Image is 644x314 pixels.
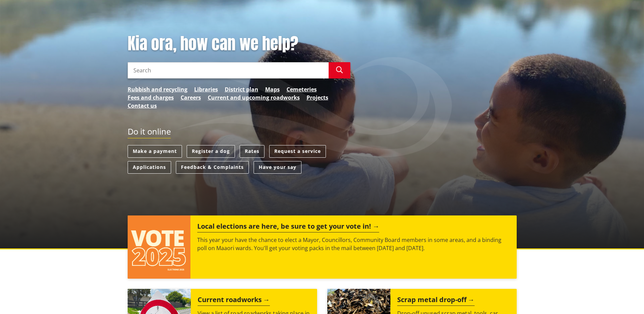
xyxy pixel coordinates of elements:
[176,161,249,174] a: Feedback & Complaints
[128,145,182,158] a: Make a payment
[128,34,350,54] h1: Kia ora, how can we help?
[181,93,201,102] a: Careers
[613,285,637,310] iframe: Messenger Launcher
[128,127,171,139] h2: Do it online
[128,62,329,78] input: Search input
[128,102,157,110] a: Contact us
[187,145,235,158] a: Register a dog
[128,93,174,102] a: Fees and charges
[128,215,191,279] img: Vote 2025
[128,85,187,93] a: Rubbish and recycling
[128,215,517,279] a: Local elections are here, be sure to get your vote in! This year your have the chance to elect a ...
[197,236,510,252] p: This year your have the chance to elect a Mayor, Councillors, Community Board members in some are...
[240,145,264,158] a: Rates
[225,85,258,93] a: District plan
[198,296,270,306] h2: Current roadworks
[208,93,300,102] a: Current and upcoming roadworks
[269,145,326,158] a: Request a service
[397,296,475,306] h2: Scrap metal drop-off
[307,93,328,102] a: Projects
[265,85,280,93] a: Maps
[254,161,301,174] a: Have your say
[287,85,317,93] a: Cemeteries
[128,161,171,174] a: Applications
[194,85,218,93] a: Libraries
[197,222,379,232] h2: Local elections are here, be sure to get your vote in!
